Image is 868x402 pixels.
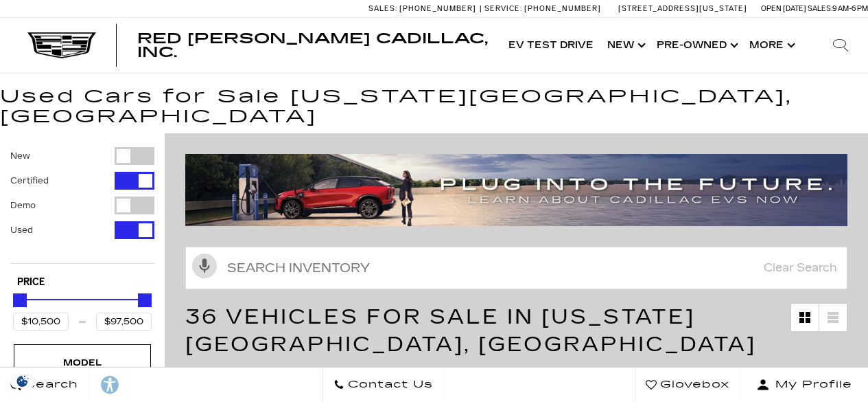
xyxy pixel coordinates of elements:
[13,313,69,331] input: Minimum
[48,355,117,370] div: Model
[13,293,27,307] div: Minimum Price
[10,149,30,163] label: New
[10,199,36,212] label: Demo
[832,4,868,13] span: 9 AM-6 PM
[10,147,154,263] div: Filter by Vehicle Type
[137,30,488,60] span: Red [PERSON_NAME] Cadillac, Inc.
[480,5,605,12] a: Service: [PHONE_NUMBER]
[192,254,217,278] svg: Click to toggle on voice search
[600,18,650,73] a: New
[618,4,747,13] a: [STREET_ADDRESS][US_STATE]
[185,247,847,289] input: Search Inventory
[770,375,852,394] span: My Profile
[7,374,38,388] img: Opt-Out Icon
[399,4,476,13] span: [PHONE_NUMBER]
[17,276,148,289] h5: Price
[524,4,601,13] span: [PHONE_NUMBER]
[14,344,151,381] div: ModelModel
[10,174,49,188] label: Certified
[635,368,740,402] a: Glovebox
[368,5,480,12] a: Sales: [PHONE_NUMBER]
[742,18,799,73] button: More
[137,32,488,59] a: Red [PERSON_NAME] Cadillac, Inc.
[502,18,600,73] a: EV Test Drive
[21,375,78,394] span: Search
[344,375,433,394] span: Contact Us
[138,293,152,307] div: Maximum Price
[657,375,729,394] span: Glovebox
[10,223,33,237] label: Used
[650,18,742,73] a: Pre-Owned
[27,32,96,58] img: Cadillac Dark Logo with Cadillac White Text
[185,154,858,226] img: ev-blog-post-banners4
[761,4,806,13] span: Open [DATE]
[368,4,397,13] span: Sales:
[484,4,522,13] span: Service:
[185,304,756,357] span: 36 Vehicles for Sale in [US_STATE][GEOGRAPHIC_DATA], [GEOGRAPHIC_DATA]
[13,289,152,331] div: Price
[740,368,868,402] button: Open user profile menu
[96,313,152,331] input: Maximum
[7,374,38,388] section: Click to Open Cookie Consent Modal
[322,368,444,402] a: Contact Us
[808,4,832,13] span: Sales:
